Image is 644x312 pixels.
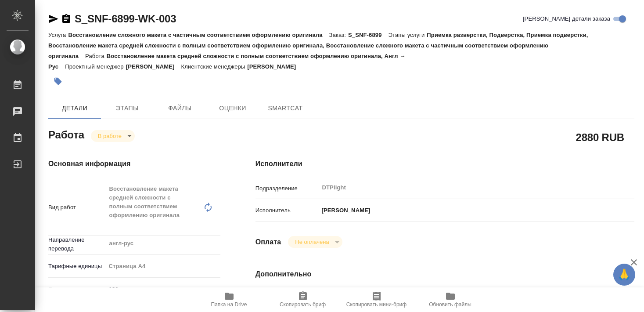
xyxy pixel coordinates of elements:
[429,301,471,308] span: Обновить файлы
[280,301,326,308] span: Скопировать бриф
[255,237,281,247] h4: Оплата
[48,203,106,212] p: Вид работ
[389,32,427,38] p: Этапы услуги
[48,32,68,38] p: Услуга
[255,206,319,215] p: Исполнитель
[292,238,331,246] button: Не оплачена
[211,301,247,308] span: Папка на Drive
[85,53,107,59] p: Работа
[414,287,487,312] button: Обновить файлы
[48,159,220,169] h4: Основная информация
[523,15,610,23] span: [PERSON_NAME] детали заказа
[106,259,220,274] div: Страница А4
[48,285,106,294] p: Кол-во единиц
[340,287,414,312] button: Скопировать мини-бриф
[617,265,632,284] span: 🙏
[346,301,407,308] span: Скопировать мини-бриф
[288,236,342,248] div: В работе
[576,130,624,145] h2: 2880 RUB
[181,63,248,70] p: Клиентские менеджеры
[48,72,68,91] button: Добавить тэг
[255,159,634,169] h4: Исполнители
[48,236,106,253] p: Направление перевода
[48,262,106,271] p: Тарифные единицы
[255,269,634,279] h4: Дополнительно
[48,53,406,70] p: Восстановление макета средней сложности с полным соответствием оформлению оригинала, Англ → Рус
[106,283,220,295] input: ✎ Введи что-нибудь
[319,206,371,215] p: [PERSON_NAME]
[48,126,84,142] h2: Работа
[61,14,72,24] button: Скопировать ссылку
[48,32,588,59] p: Приемка разверстки, Подверстка, Приемка подверстки, Восстановление макета средней сложности с пол...
[329,32,348,38] p: Заказ:
[255,184,319,193] p: Подразделение
[75,13,176,25] a: S_SNF-6899-WK-003
[348,32,389,38] p: S_SNF-6899
[126,63,181,70] p: [PERSON_NAME]
[48,14,59,24] button: Скопировать ссылку для ЯМессенджера
[247,63,302,70] p: [PERSON_NAME]
[159,103,201,114] span: Файлы
[613,264,635,286] button: 🙏
[91,130,135,142] div: В работе
[264,103,306,114] span: SmartCat
[192,287,266,312] button: Папка на Drive
[95,132,124,140] button: В работе
[212,103,254,114] span: Оценки
[106,103,148,114] span: Этапы
[54,103,96,114] span: Детали
[68,32,329,38] p: Восстановление сложного макета с частичным соответствием оформлению оригинала
[65,63,126,70] p: Проектный менеджер
[266,287,340,312] button: Скопировать бриф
